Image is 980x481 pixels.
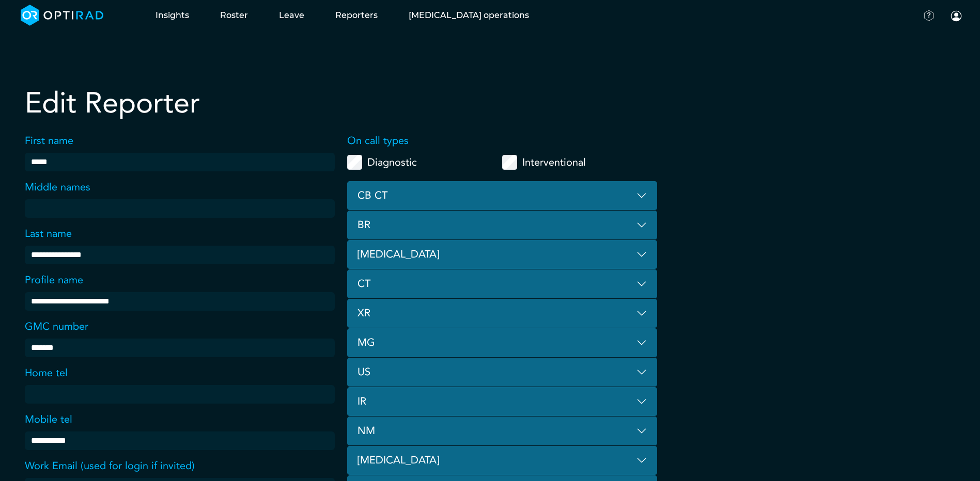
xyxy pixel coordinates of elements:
label: Home tel [25,365,68,381]
label: Interventional [522,153,586,172]
label: GMC number [25,319,88,334]
button: [MEDICAL_DATA] [347,446,657,475]
label: Middle names [25,180,90,195]
button: BR [347,211,657,240]
button: [MEDICAL_DATA] [347,240,657,269]
label: On call types [347,133,657,149]
label: Diagnostic [367,153,417,172]
label: Work Email (used for login if invited) [25,458,195,474]
label: Mobile tel [25,412,72,427]
button: XR [347,299,657,328]
label: Profile name [25,272,83,288]
label: First name [25,133,73,149]
button: CT [347,269,657,299]
button: CB CT [347,181,657,211]
h2: Edit Reporter [25,86,657,121]
button: IR [347,387,657,416]
img: brand-opti-rad-logos-blue-and-white-d2f68631ba2948856bd03f2d395fb146ddc8fb01b4b6e9315ea85fa773367... [21,5,104,26]
label: Last name [25,226,72,242]
button: US [347,358,657,387]
button: NM [347,416,657,446]
button: MG [347,328,657,358]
